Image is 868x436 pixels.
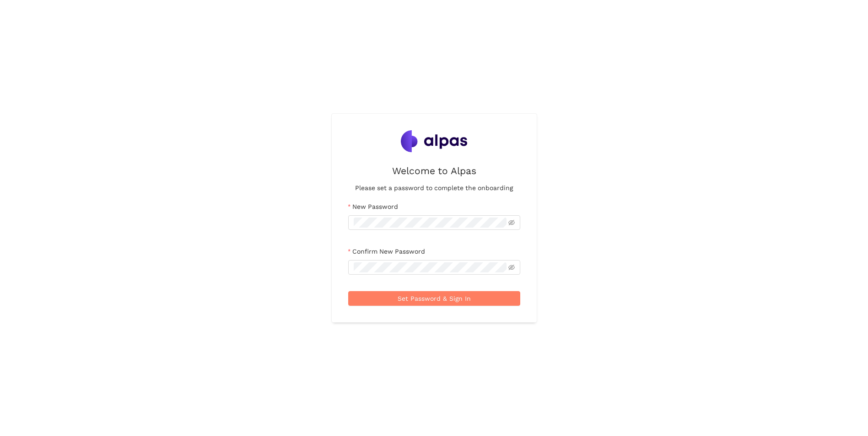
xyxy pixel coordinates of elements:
input: Confirm New Password [354,262,507,272]
span: eye-invisible [508,264,515,271]
span: eye-invisible [508,219,515,226]
img: Alpas Logo [401,130,468,152]
h2: Welcome to Alpas [392,163,476,178]
button: Set Password & Sign In [348,291,520,306]
label: Confirm New Password [348,246,425,256]
span: Set Password & Sign In [398,293,471,303]
input: New Password [354,218,507,228]
h4: Please set a password to complete the onboarding [355,183,513,193]
label: New Password [348,202,398,212]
